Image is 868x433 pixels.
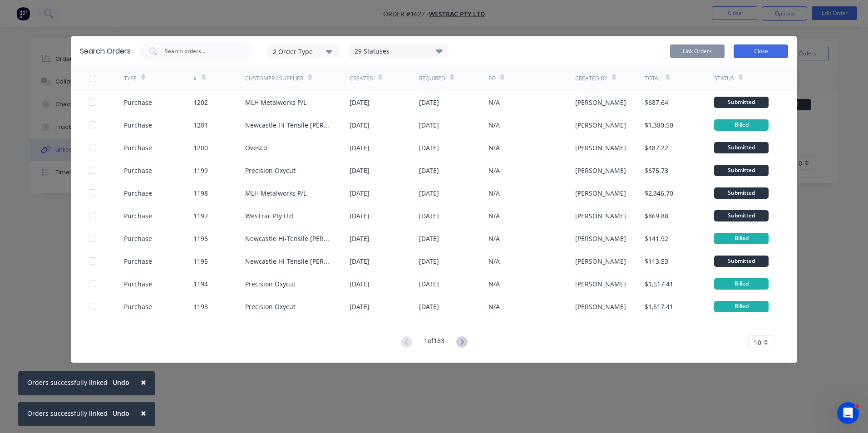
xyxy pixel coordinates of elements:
div: Billed [714,301,769,312]
div: [DATE] [419,256,439,266]
div: Submitted [714,187,769,199]
div: Billed [714,233,769,244]
div: MLH Metalworks P/L [245,188,306,198]
div: [DATE] [350,143,370,153]
div: 1200 [193,143,208,153]
div: Orders successfully linked [27,408,108,418]
div: TYPE [124,74,137,83]
div: N/A [488,98,500,107]
div: N/A [488,166,500,175]
div: [DATE] [350,279,370,289]
div: N/A [488,234,500,243]
div: [DATE] [419,120,439,130]
div: [PERSON_NAME] [575,143,626,153]
div: [DATE] [419,98,439,107]
div: 1194 [193,279,208,289]
div: N/A [488,302,500,311]
div: [DATE] [350,234,370,243]
div: $1,380.50 [645,120,673,130]
div: Submitted [714,165,769,176]
span: × [141,407,146,419]
iframe: Intercom live chat [837,402,859,424]
div: $675.73 [645,166,668,175]
button: Undo [108,376,134,389]
div: Newcastle Hi-Tensile [PERSON_NAME] [245,120,331,130]
div: 1197 [193,211,208,221]
div: [DATE] [419,143,439,153]
span: × [141,376,146,389]
div: $1,517.41 [645,302,673,311]
div: [DATE] [350,211,370,221]
button: Close [734,44,788,58]
div: Created [350,74,374,83]
div: Purchase [124,302,152,311]
button: Close [132,402,155,424]
div: [DATE] [419,302,439,311]
div: Purchase [124,120,152,130]
div: Orders successfully linked [27,378,108,387]
div: Purchase [124,279,152,289]
div: Customer / Supplier [245,74,303,83]
div: Purchase [124,98,152,107]
div: Submitted [714,256,769,267]
div: N/A [488,188,500,198]
div: Billed [714,119,769,131]
div: $869.88 [645,211,668,221]
div: [DATE] [350,120,370,130]
div: $1,517.41 [645,279,673,289]
div: [DATE] [350,166,370,175]
div: 1195 [193,256,208,266]
div: $2,346.70 [645,188,673,198]
div: Newcastle Hi-Tensile [PERSON_NAME] [245,256,331,266]
div: PO [488,74,496,83]
div: [DATE] [419,279,439,289]
div: Newcastle Hi-Tensile [PERSON_NAME] [245,234,331,243]
button: Undo [108,407,134,420]
div: [DATE] [419,234,439,243]
div: $687.64 [645,98,668,107]
div: Billed [714,278,769,290]
div: N/A [488,279,500,289]
div: N/A [488,143,500,153]
div: [PERSON_NAME] [575,98,626,107]
div: Total [645,74,661,83]
div: 1193 [193,302,208,311]
div: Submitted [714,97,769,108]
div: MLH Metalworks P/L [245,98,306,107]
span: 10 [754,338,761,347]
div: $487.22 [645,143,668,153]
div: Created By [575,74,607,83]
div: [DATE] [419,166,439,175]
div: [DATE] [350,256,370,266]
div: 1199 [193,166,208,175]
div: 2 Order Type [273,46,334,56]
div: 1196 [193,234,208,243]
button: 2 Order Type [267,44,340,58]
div: [PERSON_NAME] [575,166,626,175]
div: [DATE] [350,98,370,107]
div: N/A [488,120,500,130]
div: $113.53 [645,256,668,266]
div: Purchase [124,143,152,153]
div: Search Orders [80,46,131,57]
div: [PERSON_NAME] [575,211,626,221]
div: [DATE] [419,211,439,221]
div: 29 Statuses [349,46,448,56]
div: 1198 [193,188,208,198]
input: Search orders... [164,47,239,56]
div: Purchase [124,188,152,198]
div: N/A [488,256,500,266]
div: Purchase [124,234,152,243]
div: Ovesco [245,143,267,153]
div: N/A [488,211,500,221]
div: [PERSON_NAME] [575,279,626,289]
div: [DATE] [350,302,370,311]
div: [PERSON_NAME] [575,120,626,130]
div: Precision Oxycut [245,302,296,311]
div: [PERSON_NAME] [575,302,626,311]
div: Precision Oxycut [245,279,296,289]
div: $141.92 [645,234,668,243]
div: # [193,74,197,83]
div: 1201 [193,120,208,130]
div: Required [419,74,445,83]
